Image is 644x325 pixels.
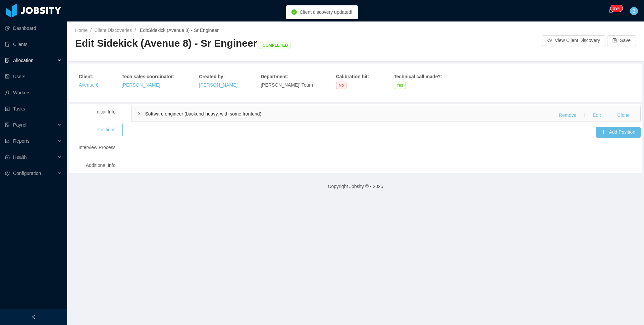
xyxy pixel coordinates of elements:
span: No [336,82,346,89]
a: Client Discoveries [94,28,132,33]
strong: Calibration hit : [336,74,369,79]
a: icon: pie-chartDashboard [5,21,62,35]
button: icon: eyeView Client Discovery [542,35,605,46]
footer: Copyright Jobsity © - 2025 [67,175,644,198]
span: Software engineer (backend-heavy, with some frontend) [145,111,261,117]
button: Edit [587,110,606,121]
strong: Client : [79,74,94,79]
a: [PERSON_NAME] [122,82,160,88]
span: / [135,28,136,33]
a: [PERSON_NAME] [199,82,237,88]
span: Configuration [13,171,41,176]
a: icon: profileTasks [5,102,62,115]
span: Reports [13,138,30,144]
i: icon: solution [5,58,10,63]
strong: Department : [261,74,288,79]
span: Health [13,154,26,160]
a: icon: userWorkers [5,86,62,99]
i: icon: right [137,112,141,116]
button: Clone [612,110,635,121]
i: icon: file-protect [5,123,10,127]
div: Positions [70,124,123,136]
a: Sidekick (Avenue 8) - Sr Engineer [148,28,219,33]
i: icon: bell [608,8,613,13]
span: Client discovery updated! [300,9,352,15]
a: icon: auditClients [5,38,62,51]
span: Edit Sidekick (Avenue 8) - Sr Engineer [75,38,293,49]
span: B [632,7,635,15]
span: Yes [394,82,406,89]
sup: 245 [610,5,623,12]
span: Edit [139,28,219,33]
strong: Created by : [199,74,225,79]
i: icon: check-circle [291,9,297,15]
a: Home [75,28,88,33]
strong: Tech sales coordinator : [122,74,174,79]
span: COMPLETED [260,42,290,49]
span: [PERSON_NAME]' Team [261,82,313,88]
i: icon: line-chart [5,139,10,143]
div: icon: rightSoftware engineer (backend-heavy, with some frontend) [131,106,640,122]
a: Avenue 8 [79,82,99,88]
div: Initial Info [70,106,123,118]
i: icon: medicine-box [5,155,10,159]
i: icon: setting [5,171,10,176]
a: icon: robotUsers [5,70,62,83]
span: Payroll [13,122,28,128]
span: Allocation [13,58,34,63]
button: icon: plusAdd Position [596,127,641,138]
button: icon: saveSave [607,35,636,46]
div: Additional Info [70,159,123,172]
button: Remove [553,110,582,121]
div: Interview Process [70,141,123,154]
strong: Technical call made? : [394,74,442,79]
span: / [90,28,92,33]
